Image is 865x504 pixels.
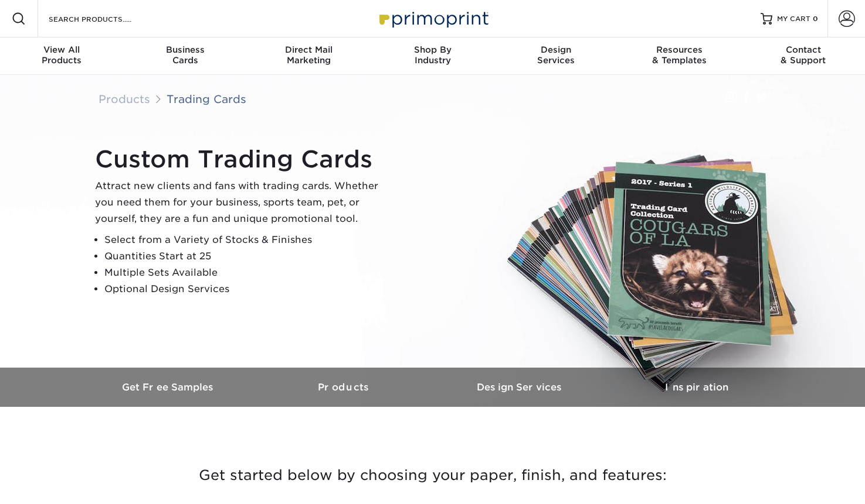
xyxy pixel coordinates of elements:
[257,368,433,407] a: Products
[741,37,865,75] a: Contact& Support
[104,265,388,281] li: Multiple Sets Available
[618,44,742,66] div: & Templates
[374,6,491,31] img: Primoprint
[104,232,388,248] li: Select from a Variety of Stocks & Finishes
[494,44,618,66] div: Services
[494,37,618,75] a: DesignServices
[618,37,742,75] a: Resources& Templates
[167,92,246,105] a: Trading Cards
[124,44,247,55] span: Business
[777,14,810,24] span: MY CART
[99,92,150,105] a: Products
[124,37,247,75] a: BusinessCards
[104,248,388,265] li: Quantities Start at 25
[813,15,818,23] span: 0
[247,44,371,66] div: Marketing
[81,368,257,407] a: Get Free Samples
[371,44,494,55] span: Shop By
[104,281,388,297] li: Optional Design Services
[609,382,785,393] h3: Inspiration
[247,44,371,55] span: Direct Mail
[741,44,865,66] div: & Support
[95,178,388,227] p: Attract new clients and fans with trading cards. Whether you need them for your business, sports ...
[494,44,618,55] span: Design
[48,12,162,26] input: SEARCH PRODUCTS.....
[95,145,388,173] h1: Custom Trading Cards
[371,37,494,75] a: Shop ByIndustry
[741,44,865,55] span: Contact
[90,449,776,502] h3: Get started below by choosing your paper, finish, and features:
[618,44,742,55] span: Resources
[433,368,609,407] a: Design Services
[257,382,433,393] h3: Products
[371,44,494,66] div: Industry
[81,382,257,393] h3: Get Free Samples
[247,37,371,75] a: Direct MailMarketing
[609,368,785,407] a: Inspiration
[124,44,247,66] div: Cards
[433,382,609,393] h3: Design Services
